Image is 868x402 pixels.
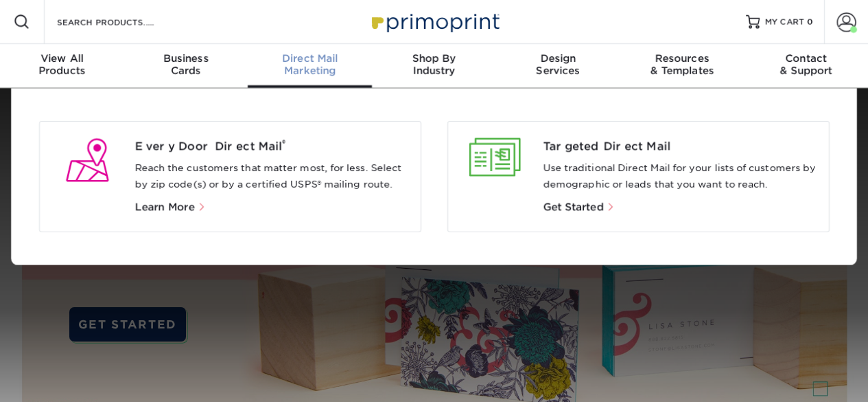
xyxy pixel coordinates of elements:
[744,44,868,88] a: Contact& Support
[543,201,603,213] span: Get Started
[372,52,496,77] div: Industry
[543,138,818,155] a: Targeted Direct Mail
[134,138,410,155] span: Every Door Direct Mail
[134,202,211,212] a: Learn More
[543,202,615,212] a: Get Started
[282,137,285,148] sup: ®
[620,44,744,88] a: Resources& Templates
[620,52,744,65] span: Resources
[496,52,620,77] div: Services
[124,52,248,77] div: Cards
[248,52,372,65] span: Direct Mail
[620,52,744,77] div: & Templates
[366,7,503,36] img: Primoprint
[134,201,194,213] span: Learn More
[124,52,248,65] span: Business
[543,160,818,193] p: Use traditional Direct Mail for your lists of customers by demographic or leads that you want to ...
[807,17,813,27] span: 0
[134,138,410,155] a: Every Door Direct Mail®
[248,52,372,77] div: Marketing
[496,52,620,65] span: Design
[496,44,620,88] a: DesignServices
[765,16,804,28] span: MY CART
[744,52,868,65] span: Contact
[56,14,189,30] input: SEARCH PRODUCTS.....
[744,52,868,77] div: & Support
[124,44,248,88] a: BusinessCards
[248,44,372,88] a: Direct MailMarketing
[372,52,496,65] span: Shop By
[134,160,410,193] p: Reach the customers that matter most, for less. Select by zip code(s) or by a certified USPS® mai...
[372,44,496,88] a: Shop ByIndustry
